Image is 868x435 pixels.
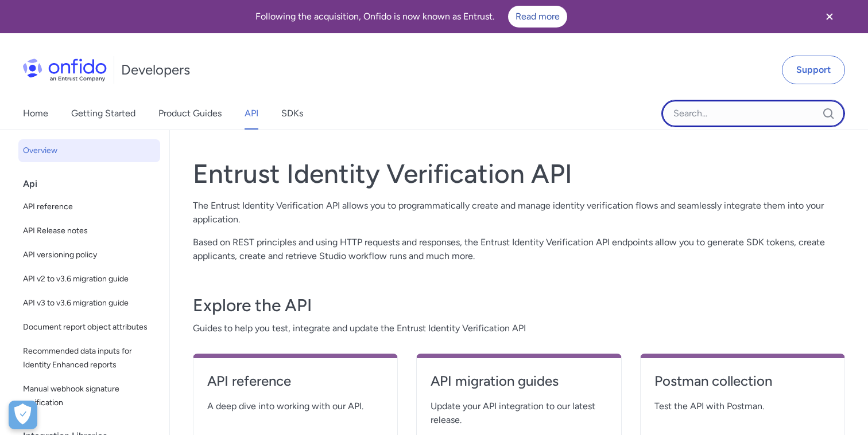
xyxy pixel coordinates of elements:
[23,296,156,310] span: API v3 to v3.6 migration guide
[207,399,383,413] span: A deep dive into working with our API.
[23,224,156,238] span: API Release notes
[431,372,607,390] h4: API migration guides
[23,144,156,158] span: Overview
[14,6,808,28] div: Following the acquisition, Onfido is now known as Entrust.
[18,139,160,162] a: Overview
[71,97,135,130] a: Getting Started
[23,344,156,372] span: Recommended data inputs for Identity Enhanced reports
[121,61,190,79] h1: Developers
[823,10,836,23] svg: Close banner
[18,316,160,339] a: Document report object attributes
[431,372,607,399] a: API migration guides
[23,272,156,286] span: API v2 to v3.6 migration guide
[18,292,160,315] a: API v3 to v3.6 migration guide
[193,294,845,317] h3: Explore the API
[18,220,160,242] a: API Release notes
[193,322,845,335] span: Guides to help you test, integrate and update the Entrust Identity Verification API
[193,236,845,263] p: Based on REST principles and using HTTP requests and responses, the Entrust Identity Verification...
[207,372,383,390] h4: API reference
[508,6,567,28] a: Read more
[193,199,845,226] p: The Entrust Identity Verification API allows you to programmatically create and manage identity v...
[23,58,107,81] img: Onfido Logo
[18,195,160,218] a: API reference
[431,399,607,427] span: Update your API integration to our latest release.
[207,372,383,399] a: API reference
[158,97,222,130] a: Product Guides
[23,248,156,262] span: API versioning policy
[18,268,160,291] a: API v2 to v3.6 migration guide
[23,173,165,195] div: Api
[808,2,851,31] button: Close banner
[654,399,831,413] span: Test the API with Postman.
[654,372,831,399] a: Postman collection
[23,382,156,410] span: Manual webhook signature verification
[281,97,303,130] a: SDKs
[193,158,845,190] h1: Entrust Identity Verification API
[18,340,160,377] a: Recommended data inputs for Identity Enhanced reports
[9,401,37,429] div: Cookie Preferences
[23,97,48,130] a: Home
[18,244,160,267] a: API versioning policy
[23,200,156,214] span: API reference
[782,56,845,84] a: Support
[23,320,156,334] span: Document report object attributes
[245,97,258,130] a: API
[654,372,831,390] h4: Postman collection
[9,401,37,429] button: Open Preferences
[661,100,845,127] input: Onfido search input field
[18,378,160,414] a: Manual webhook signature verification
